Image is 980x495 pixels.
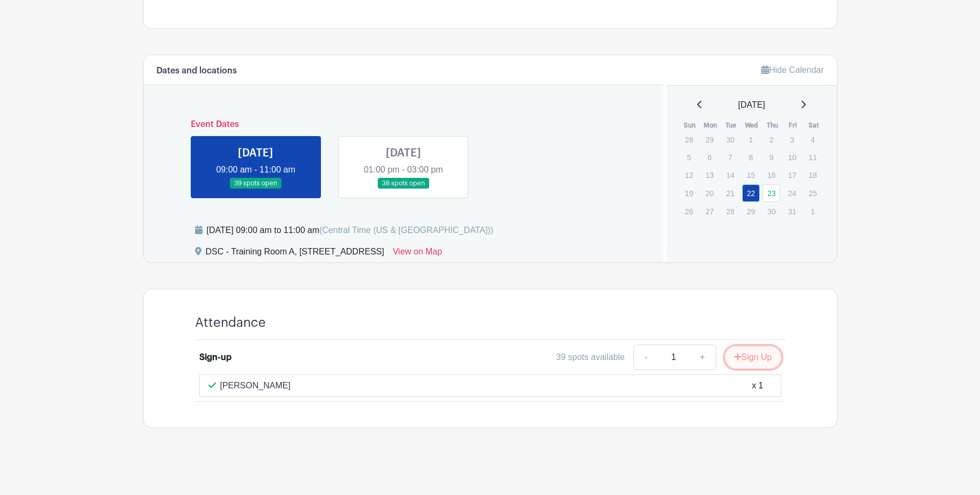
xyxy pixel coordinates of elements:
p: 29 [701,131,719,148]
p: 15 [742,167,760,183]
div: [DATE] 09:00 am to 11:00 am [207,224,493,237]
p: 31 [783,203,801,220]
h6: Event Dates [182,119,625,130]
p: 2 [762,131,780,148]
p: 18 [804,167,821,183]
a: View on Map [393,245,442,262]
p: 27 [701,203,719,220]
p: [PERSON_NAME] [220,379,291,392]
p: 21 [721,185,739,201]
h4: Attendance [195,315,266,331]
th: Tue [721,120,742,131]
th: Thu [762,120,783,131]
th: Wed [742,120,762,131]
a: - [633,344,658,370]
p: 26 [680,203,698,220]
p: 19 [680,185,698,201]
p: 3 [783,131,801,148]
th: Mon [700,120,721,131]
p: 12 [680,167,698,183]
th: Sat [803,120,824,131]
p: 25 [804,185,821,201]
a: + [689,344,716,370]
div: 39 spots available [556,351,625,364]
p: 5 [680,149,698,166]
p: 24 [783,185,801,201]
p: 9 [762,149,780,166]
p: 29 [742,203,760,220]
span: (Central Time (US & [GEOGRAPHIC_DATA])) [319,226,493,235]
p: 8 [742,149,760,166]
p: 16 [762,167,780,183]
span: [DATE] [738,99,765,111]
p: 17 [783,167,801,183]
p: 4 [804,131,821,148]
h6: Dates and locations [156,66,237,76]
a: 22 [742,184,760,202]
p: 1 [804,203,821,220]
p: 30 [721,131,739,148]
p: 6 [701,149,719,166]
div: Sign-up [199,351,231,364]
p: 7 [721,149,739,166]
a: Hide Calendar [761,65,824,74]
th: Fri [783,120,804,131]
p: 20 [701,185,719,201]
p: 13 [701,167,719,183]
p: 30 [762,203,780,220]
p: 14 [721,167,739,183]
p: 1 [742,131,760,148]
p: 28 [680,131,698,148]
p: 10 [783,149,801,166]
a: 23 [762,184,780,202]
div: DSC - Training Room A, [STREET_ADDRESS] [206,245,384,262]
p: 28 [721,203,739,220]
p: 11 [804,149,821,166]
div: x 1 [752,379,763,392]
th: Sun [679,120,700,131]
button: Sign Up [725,346,781,369]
